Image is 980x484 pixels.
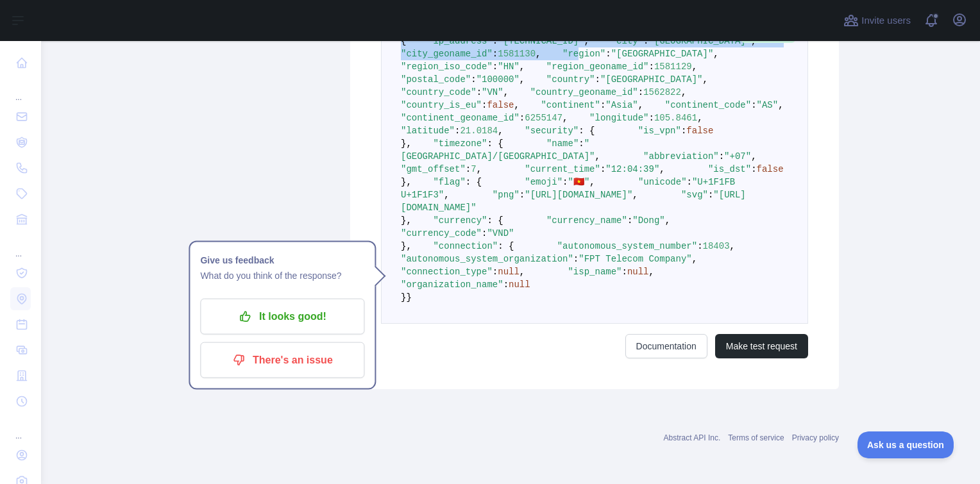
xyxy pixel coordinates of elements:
span: , [520,74,525,85]
span: : { [466,177,482,187]
span: "country" [546,74,595,85]
span: } [406,292,411,303]
span: "autonomous_system_number" [557,241,697,251]
span: Invite users [861,13,911,28]
span: 7 [471,164,476,174]
span: "[GEOGRAPHIC_DATA]" [611,49,714,59]
span: false [686,126,713,136]
span: "current_time" [525,164,600,174]
span: "autonomous_system_organization" [401,254,573,264]
p: There's an issue [210,349,355,371]
button: There's an issue [200,342,364,378]
span: "region_iso_code" [401,62,493,72]
span: "FPT Telecom Company" [579,254,691,264]
span: "continent" [541,100,600,110]
button: Make test request [715,334,808,358]
span: 6255147 [525,113,562,123]
a: Documentation [625,334,707,358]
span: , [692,62,697,72]
span: "unicode" [638,177,687,187]
span: , [514,100,519,110]
span: "VND" [487,228,514,238]
span: "svg" [681,190,708,200]
span: "country_is_eu" [401,100,482,110]
span: , [665,215,670,226]
span: , [444,190,449,200]
span: : [681,126,686,136]
span: : { [498,241,514,251]
span: : [493,62,498,72]
span: "AS" [757,100,779,110]
span: "gmt_offset" [401,164,466,174]
span: , [692,254,697,264]
a: Privacy policy [792,433,839,442]
span: "currency_name" [546,215,627,226]
span: : [627,215,632,226]
span: 105.8461 [654,113,697,123]
span: : [643,36,648,46]
span: "[TECHNICAL_ID]" [498,36,584,46]
span: "ip_address" [428,36,493,46]
span: "[URL][DOMAIN_NAME]" [525,190,632,200]
span: : [520,190,525,200]
span: null [627,267,649,277]
span: 1581130 [498,49,536,59]
span: "abbreviation" [643,151,719,162]
a: Terms of service [728,433,784,442]
span: , [730,241,735,251]
span: "[URL][DOMAIN_NAME]" [401,190,746,213]
span: "U+1F1FB U+1F1F3" [401,177,741,200]
span: : [482,228,487,238]
span: "flag" [433,177,465,187]
button: Invite users [841,10,913,31]
span: 1581129 [654,62,692,72]
span: "Dong" [632,215,664,226]
span: "is_dst" [708,164,751,174]
span: , [778,100,783,110]
div: ... [10,77,31,103]
span: 21.0184 [460,126,498,136]
span: : [455,126,460,136]
span: "100000" [477,74,520,85]
h1: Give us feedback [200,253,364,268]
span: "latitude" [401,126,455,136]
span: : [573,254,579,264]
span: : [503,280,509,290]
span: "connection_type" [401,267,493,277]
span: "organization_name" [401,280,503,290]
span: : [595,74,600,85]
span: : [482,100,487,110]
span: : [471,74,476,85]
span: }, [401,138,412,149]
span: "[GEOGRAPHIC_DATA]" [600,74,703,85]
span: null [498,267,520,277]
span: "[GEOGRAPHIC_DATA]/[GEOGRAPHIC_DATA]" [401,138,595,162]
span: "name" [546,138,579,149]
span: "country_geoname_id" [530,87,638,97]
span: : [493,267,498,277]
span: : [605,49,611,59]
span: : [649,113,654,123]
span: "security" [525,126,579,136]
span: : [697,241,702,251]
span: : { [579,126,595,136]
span: , [589,177,595,187]
span: , [681,87,686,97]
span: "png" [493,190,520,200]
div: ... [10,233,31,259]
span: , [503,87,509,97]
span: , [638,100,643,110]
p: What do you think of the response? [200,268,364,283]
span: , [697,113,702,123]
span: "timezone" [433,138,487,149]
span: "is_vpn" [638,126,681,136]
span: 18403 [703,241,730,251]
span: : [562,177,568,187]
span: "HN" [498,62,520,72]
span: : [600,164,605,174]
span: : [719,151,724,162]
span: , [562,113,568,123]
span: , [659,164,664,174]
span: "12:04:39" [605,164,659,174]
iframe: Toggle Customer Support [857,431,954,458]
